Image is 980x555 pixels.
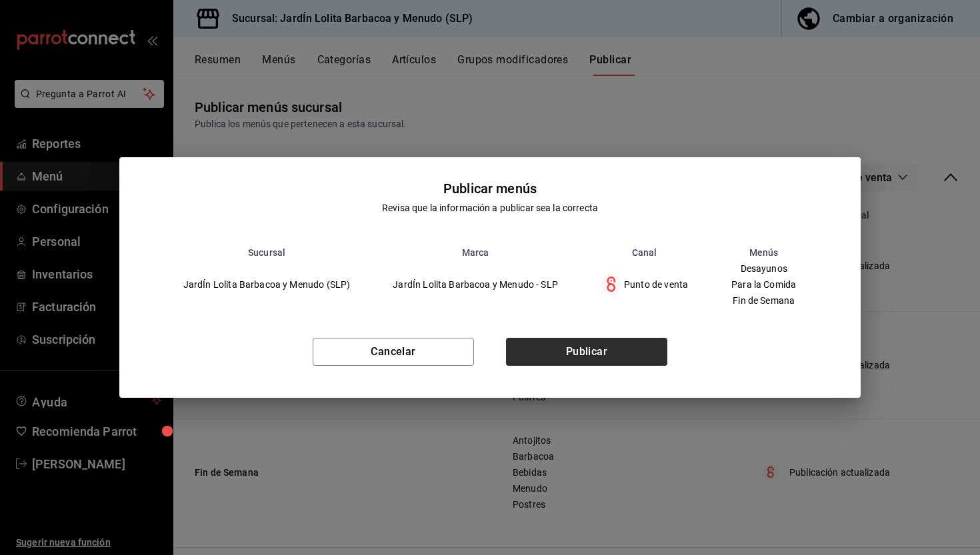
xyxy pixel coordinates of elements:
[731,296,796,305] span: Fin de Semana
[162,247,372,258] th: Sucursal
[731,280,796,289] span: Para la Comida
[731,264,796,273] span: Desayunos
[371,247,579,258] th: Marca
[506,338,667,366] button: Publicar
[709,247,818,258] th: Menús
[162,258,372,311] td: JardÍn Lolita Barbacoa y Menudo (SLP)
[443,179,537,199] div: Publicar menús
[601,274,688,295] div: Punto de venta
[371,258,579,311] td: JardÍn Lolita Barbacoa y Menudo - SLP
[382,201,598,215] div: Revisa que la información a publicar sea la correcta
[579,247,709,258] th: Canal
[313,338,474,366] button: Cancelar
